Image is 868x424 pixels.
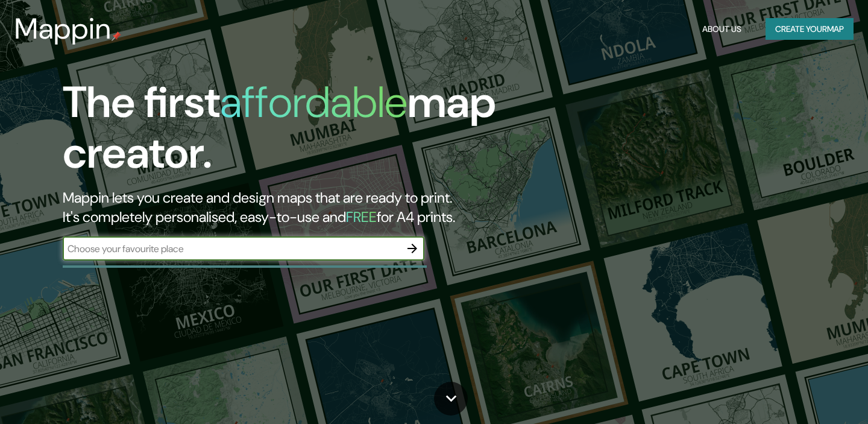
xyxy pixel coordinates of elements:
[766,18,854,40] button: Create yourmap
[63,77,497,188] h1: The first map creator.
[63,242,400,256] input: Choose your favourite place
[14,12,112,46] h3: Mappin
[697,18,746,40] button: About Us
[220,74,407,130] h1: affordable
[112,31,121,41] img: mappin-pin
[63,188,497,227] h2: Mappin lets you create and design maps that are ready to print. It's completely personalised, eas...
[346,207,377,226] h5: FREE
